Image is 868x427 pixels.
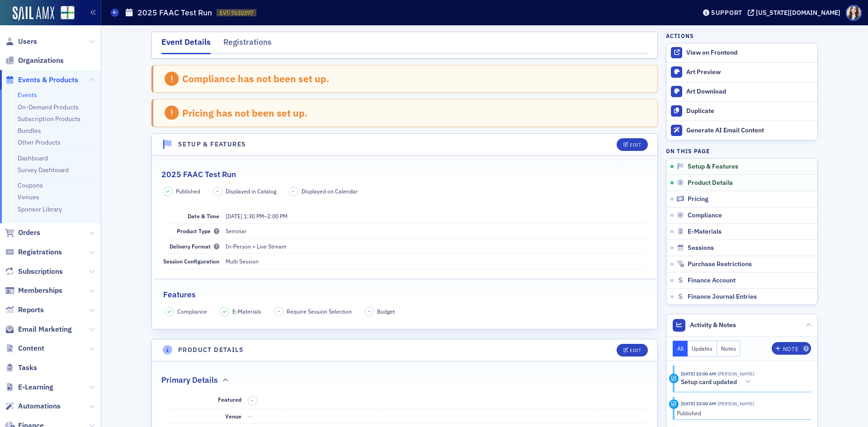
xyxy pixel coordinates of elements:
[681,378,737,386] h5: Setup card updated
[669,399,679,409] div: Activity
[748,9,844,16] button: [US_STATE][DOMAIN_NAME]
[177,227,219,235] span: Product Type
[688,341,717,357] button: Updates
[756,9,840,17] div: [US_STATE][DOMAIN_NAME]
[163,258,219,265] span: Session Configuration
[18,193,39,201] a: Venues
[688,277,736,285] span: Finance Account
[846,5,862,21] span: Profile
[18,247,62,257] span: Registrations
[18,166,69,174] a: Survey Dashboard
[686,127,813,135] div: Generate AI Email Content
[681,377,754,387] button: Setup card updated
[18,363,37,373] span: Tasks
[220,9,253,17] span: EVT-7630397
[223,36,272,53] div: Registrations
[248,413,252,420] span: —
[716,400,754,407] span: Sarah Lowery
[630,142,641,147] div: Edit
[18,37,37,47] span: Users
[688,260,752,268] span: Purchase Restrictions
[163,289,196,300] h2: Features
[18,205,62,213] a: Sponsor Library
[267,212,288,220] time: 2:00 PM
[182,73,330,84] div: Compliance has not been set up.
[18,115,80,123] a: Subscription Products
[61,6,75,20] img: SailAMX
[716,371,754,377] span: Sarah Lowery
[226,212,288,220] span: –
[5,343,44,353] a: Content
[673,341,688,357] button: All
[711,9,742,17] div: Support
[630,348,641,353] div: Edit
[251,397,254,404] span: –
[226,187,276,195] span: Displayed in Catalog
[5,247,62,257] a: Registrations
[5,324,72,334] a: Email Marketing
[226,227,247,235] span: Seminar
[666,147,818,155] h4: On this page
[686,68,813,76] div: Art Preview
[244,212,264,220] time: 1:30 PM
[717,341,741,357] button: Notes
[686,49,813,57] div: View on Frontend
[688,163,738,171] span: Setup & Features
[688,211,722,220] span: Compliance
[688,293,757,301] span: Finance Journal Entries
[688,195,708,203] span: Pricing
[232,307,261,315] span: E-Materials
[617,344,648,357] button: Edit
[5,228,40,238] a: Orders
[681,371,716,377] time: 9/19/2025 10:00 AM
[18,138,61,146] a: Other Products
[5,286,62,296] a: Memberships
[666,82,817,101] a: Art Download
[161,374,218,386] h2: Primary Details
[13,6,54,21] img: SailAMX
[18,181,43,189] a: Coupons
[226,212,242,220] span: [DATE]
[783,347,798,352] div: Note
[188,212,219,220] span: Date & Time
[666,121,817,140] button: Generate AI Email Content
[5,75,78,85] a: Events & Products
[686,107,813,115] div: Duplicate
[677,409,805,417] div: Published
[161,169,236,180] h2: 2025 FAAC Test Run
[18,267,63,277] span: Subscriptions
[5,382,53,392] a: E-Learning
[772,342,811,355] button: Note
[681,400,716,407] time: 9/19/2025 10:00 AM
[137,7,212,18] h1: 2025 FAAC Test Run
[666,101,817,121] button: Duplicate
[18,401,61,411] span: Automations
[178,345,244,355] h4: Product Details
[18,91,37,99] a: Events
[18,75,78,85] span: Events & Products
[688,244,714,252] span: Sessions
[18,382,53,392] span: E-Learning
[302,187,358,195] span: Displayed on Calendar
[225,413,241,420] span: Venue
[226,258,259,265] span: Multi Session
[218,396,241,403] span: Featured
[669,374,679,383] div: Activity
[161,36,211,54] div: Event Details
[690,320,736,330] span: Activity & Notes
[18,305,44,315] span: Reports
[377,307,395,315] span: Budget
[5,37,37,47] a: Users
[18,324,72,334] span: Email Marketing
[18,228,40,238] span: Orders
[18,154,48,162] a: Dashboard
[666,32,694,40] h4: Actions
[686,88,813,96] div: Art Download
[18,56,64,66] span: Organizations
[617,138,648,151] button: Edit
[226,243,287,250] span: In-Person + Live Stream
[18,127,41,135] a: Bundles
[178,140,246,149] h4: Setup & Features
[18,103,79,111] a: On-Demand Products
